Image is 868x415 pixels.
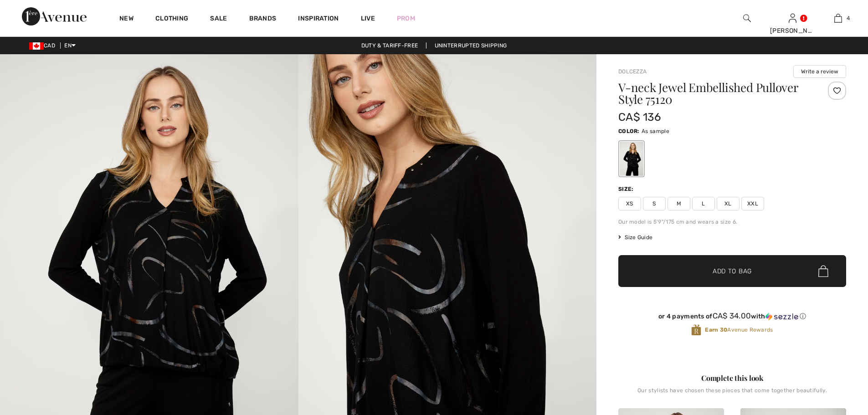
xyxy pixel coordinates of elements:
div: Our stylists have chosen these pieces that come together beautifully. [618,387,846,401]
img: search the website [743,13,751,24]
span: CAD [29,42,59,49]
img: Avenue Rewards [691,324,701,336]
strong: Earn 30 [705,327,727,333]
img: My Info [789,13,796,24]
span: XXL [741,197,764,210]
span: CA$ 34.00 [713,311,751,320]
img: Bag.svg [818,265,828,277]
span: 4 [847,14,850,22]
div: Complete this look [618,373,846,384]
a: Prom [397,14,415,23]
img: Canadian Dollar [29,42,44,50]
span: L [692,197,715,210]
a: 4 [816,13,860,24]
button: Add to Bag [618,255,846,287]
img: Sezzle [765,313,798,321]
span: XL [717,197,740,210]
a: Sign In [789,14,796,22]
img: My Bag [834,13,842,24]
div: Our model is 5'9"/175 cm and wears a size 6. [618,218,846,226]
a: Brands [249,15,277,24]
span: S [643,197,666,210]
button: Write a review [793,65,846,78]
span: Add to Bag [713,266,752,276]
span: EN [64,42,76,49]
div: Size: [618,185,636,193]
span: As sample [642,128,669,134]
span: XS [618,197,641,210]
span: Color: [618,128,640,134]
img: 1ère Avenue [22,7,87,26]
div: [PERSON_NAME] [770,26,815,36]
a: Live [361,14,375,23]
a: Sale [210,15,227,24]
a: New [119,15,134,24]
div: or 4 payments of with [618,312,846,321]
span: Avenue Rewards [705,326,773,334]
a: Dolcezza [618,68,647,75]
div: As sample [620,142,643,176]
span: Inspiration [298,15,339,24]
a: Clothing [155,15,188,24]
span: M [668,197,690,210]
span: CA$ 136 [618,111,661,123]
span: Size Guide [618,233,652,241]
h1: V-neck Jewel Embellished Pullover Style 75120 [618,82,808,105]
div: or 4 payments ofCA$ 34.00withSezzle Click to learn more about Sezzle [618,312,846,324]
